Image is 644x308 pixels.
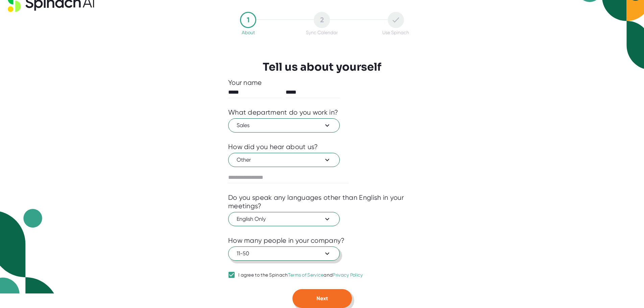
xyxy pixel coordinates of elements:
[228,153,340,167] button: Other
[382,30,409,35] div: Use Spinach
[237,250,331,258] span: 11-50
[288,272,324,278] a: Terms of Service
[228,212,340,226] button: English Only
[316,295,328,302] span: Next
[306,30,338,35] div: Sync Calendar
[240,12,256,28] div: 1
[292,289,352,308] button: Next
[333,272,363,278] a: Privacy Policy
[238,272,363,278] div: I agree to the Spinach and
[228,118,340,133] button: Sales
[228,108,338,117] div: What department do you work in?
[228,143,318,151] div: How did you hear about us?
[242,30,255,35] div: About
[314,12,330,28] div: 2
[228,236,345,245] div: How many people in your company?
[237,156,331,164] span: Other
[228,246,340,261] button: 11-50
[228,193,416,210] div: Do you speak any languages other than English in your meetings?
[263,61,381,73] h3: Tell us about yourself
[237,121,331,129] span: Sales
[237,215,331,223] span: English Only
[228,78,416,87] div: Your name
